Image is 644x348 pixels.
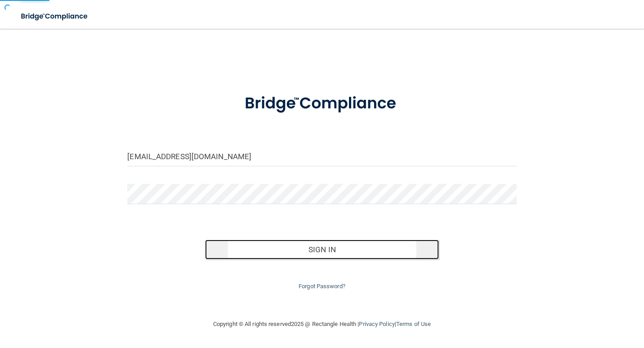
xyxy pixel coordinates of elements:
div: Copyright © All rights reserved 2025 @ Rectangle Health | | [158,310,486,339]
a: Forgot Password? [299,283,345,290]
img: bridge_compliance_login_screen.278c3ca4.svg [228,83,416,125]
button: Sign In [205,240,438,259]
input: Email [127,146,516,166]
iframe: Drift Widget Chat Controller [488,284,633,320]
a: Terms of Use [396,321,431,327]
img: bridge_compliance_login_screen.278c3ca4.svg [13,7,96,26]
a: Privacy Policy [359,321,394,327]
